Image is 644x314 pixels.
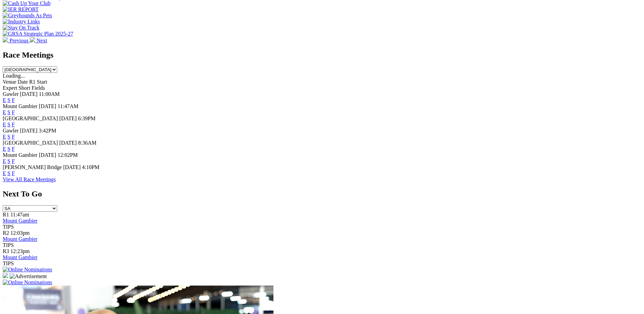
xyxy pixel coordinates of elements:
[30,37,35,42] img: chevron-right-pager-white.svg
[3,91,19,97] span: Gawler
[7,97,10,103] a: S
[3,140,58,146] span: [GEOGRAPHIC_DATA]
[3,164,62,170] span: [PERSON_NAME] Bridge
[3,0,50,6] img: Cash Up Your Club
[3,128,19,133] span: Gawler
[10,230,30,236] span: 12:03pm
[3,103,38,109] span: Mount Gambier
[9,38,28,43] span: Previous
[12,122,15,127] a: F
[63,164,81,170] span: [DATE]
[7,122,10,127] a: S
[10,248,30,254] span: 12:23pm
[3,37,8,42] img: chevron-left-pager-white.svg
[18,79,28,85] span: Date
[39,103,57,109] span: [DATE]
[3,236,38,242] a: Mount Gambier
[3,152,38,158] span: Mount Gambier
[30,38,47,43] a: Next
[7,170,10,176] a: S
[7,146,10,152] a: S
[3,25,39,31] img: Stay On Track
[9,273,47,279] img: Advertisement
[82,164,99,170] span: 4:10PM
[12,158,15,164] a: F
[3,38,30,43] a: Previous
[3,97,6,103] a: E
[59,116,77,121] span: [DATE]
[3,242,14,248] span: TIPS
[78,116,96,121] span: 6:39PM
[39,152,57,158] span: [DATE]
[20,91,38,97] span: [DATE]
[12,134,15,140] a: F
[3,50,641,60] h2: Race Meetings
[31,85,45,91] span: Fields
[3,158,6,164] a: E
[37,38,47,43] span: Next
[12,170,15,176] a: F
[3,19,40,25] img: Industry Links
[12,109,15,115] a: F
[58,103,79,109] span: 11:47AM
[3,248,9,254] span: R3
[3,170,6,176] a: E
[3,224,14,230] span: TIPS
[59,140,77,146] span: [DATE]
[12,97,15,103] a: F
[19,85,30,91] span: Short
[3,122,6,127] a: E
[7,158,10,164] a: S
[58,152,78,158] span: 12:02PM
[3,230,9,236] span: R2
[3,79,16,85] span: Venue
[78,140,96,146] span: 8:36AM
[3,260,14,266] span: TIPS
[3,134,6,140] a: E
[3,31,73,37] img: GRSA Strategic Plan 2025-27
[3,189,641,198] h2: Next To Go
[3,218,38,224] a: Mount Gambier
[20,128,38,133] span: [DATE]
[12,146,15,152] a: F
[3,254,38,260] a: Mount Gambier
[3,146,6,152] a: E
[3,279,52,286] img: Online Nominations
[3,212,9,217] span: R1
[3,116,58,121] span: [GEOGRAPHIC_DATA]
[3,13,52,19] img: Greyhounds As Pets
[3,273,8,278] img: 15187_Greyhounds_GreysPlayCentral_Resize_SA_WebsiteBanner_300x115_2025.jpg
[39,128,57,133] span: 3:42PM
[3,267,52,273] img: Online Nominations
[3,6,39,13] img: IER REPORT
[7,109,10,115] a: S
[39,91,60,97] span: 11:00AM
[29,79,47,85] span: R1 Start
[3,85,17,91] span: Expert
[3,176,56,182] a: View All Race Meetings
[7,134,10,140] a: S
[10,212,29,217] span: 11:47am
[3,109,6,115] a: E
[3,73,25,79] span: Loading...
